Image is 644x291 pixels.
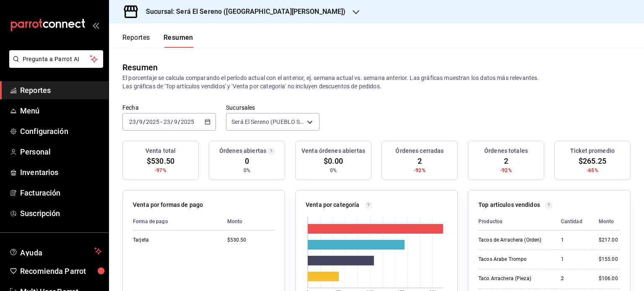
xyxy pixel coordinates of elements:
[20,208,102,219] span: Suscripción
[145,147,176,155] h3: Venta total
[418,155,422,167] span: 2
[122,61,158,74] div: Resumen
[324,155,343,167] span: $0.00
[20,265,102,277] span: Recomienda Parrot
[478,237,548,244] div: Tacos de Arrachera (Orden)
[23,55,90,64] span: Pregunta a Parrot AI
[221,213,275,231] th: Monto
[478,256,548,263] div: Tacos Arabe Trompo
[20,187,102,198] span: Facturación
[122,33,150,48] button: Reportes
[122,74,631,90] p: El porcentaje se calcula comparando el período actual con el anterior, ej. semana actual vs. sema...
[478,275,548,282] div: Taco Arrachera (Pieza)
[133,237,214,244] div: Tarjeta
[155,167,166,174] span: -97%
[301,147,365,155] h3: Venta órdenes abiertas
[9,50,103,68] button: Pregunta a Parrot AI
[500,167,512,174] span: -92%
[554,213,592,231] th: Cantidad
[561,256,585,263] div: 1
[171,118,173,125] span: /
[163,118,171,125] input: --
[227,237,275,244] div: $530.50
[174,118,178,125] input: --
[147,155,174,167] span: $530.50
[20,167,102,178] span: Inventarios
[561,275,585,282] div: 2
[145,118,160,125] input: ----
[180,118,195,125] input: ----
[133,201,203,209] p: Venta por formas de pago
[599,256,620,263] div: $155.00
[245,155,249,167] span: 0
[92,22,99,28] button: open_drawer_menu
[587,167,598,174] span: -65%
[330,167,337,174] span: 0%
[136,118,139,125] span: /
[20,105,102,116] span: Menú
[478,201,540,209] p: Top artículos vendidos
[161,118,162,125] span: -
[20,246,91,256] span: Ayuda
[599,237,620,244] div: $217.00
[561,237,585,244] div: 1
[414,167,426,174] span: -92%
[139,118,143,125] input: --
[592,213,620,231] th: Monto
[178,118,180,125] span: /
[306,201,360,209] p: Venta por categoría
[122,105,216,111] label: Fecha
[139,7,346,17] h3: Sucursal: Será El Sereno ([GEOGRAPHIC_DATA][PERSON_NAME])
[570,147,615,155] h3: Ticket promedio
[226,105,319,111] label: Sucursales
[20,146,102,157] span: Personal
[143,118,145,125] span: /
[219,147,266,155] h3: Órdenes abiertas
[122,33,193,48] div: navigation tabs
[579,155,606,167] span: $265.25
[164,33,193,48] button: Resumen
[20,85,102,96] span: Reportes
[395,147,444,155] h3: Órdenes cerradas
[133,213,221,231] th: Forma de pago
[599,275,620,282] div: $106.00
[244,167,250,174] span: 0%
[6,61,103,70] a: Pregunta a Parrot AI
[129,118,136,125] input: --
[484,147,528,155] h3: Órdenes totales
[20,126,102,137] span: Configuración
[231,118,304,126] span: Será El Sereno (PUEBLO SERENA)
[478,213,554,231] th: Productos
[504,155,508,167] span: 2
